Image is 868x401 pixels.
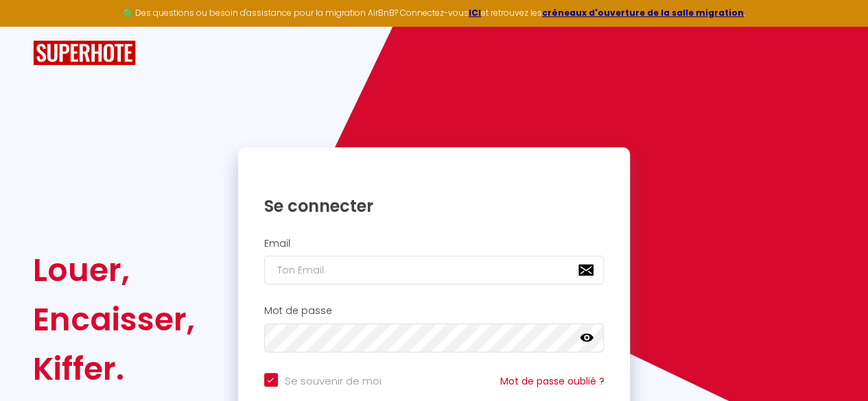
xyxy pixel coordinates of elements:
div: Encaisser, [33,295,195,344]
a: Mot de passe oublié ? [500,374,604,388]
button: Ouvrir le widget de chat LiveChat [11,5,52,47]
h2: Email [264,238,605,250]
img: SuperHote logo [33,40,136,66]
input: Ton Email [264,256,605,284]
a: ICI [469,7,481,19]
h2: Mot de passe [264,305,605,317]
div: Kiffer. [33,344,195,393]
h1: Se connecter [264,195,605,217]
a: créneaux d'ouverture de la salle migration [542,7,744,19]
div: Louer, [33,245,195,295]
